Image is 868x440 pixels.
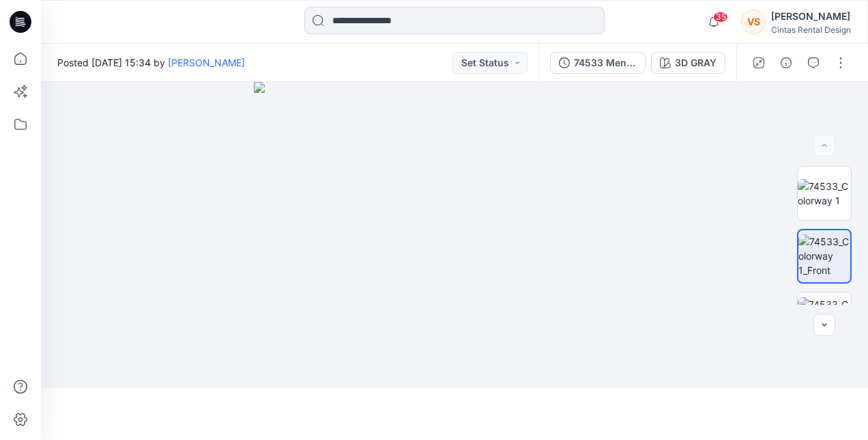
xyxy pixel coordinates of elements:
[574,55,637,70] div: 74533 Men's Carhartt Rugged Flex Pant
[798,234,850,277] img: 74533_Colorway 1_Front
[651,52,725,74] button: 3D GRAY
[57,55,245,70] span: Posted [DATE] 15:34 by
[168,57,245,68] a: [PERSON_NAME]
[675,55,717,70] div: 3D GRAY
[771,8,851,25] div: [PERSON_NAME]
[798,297,851,340] img: 74533_Colorway 1_Left
[775,52,797,74] button: Details
[713,12,728,23] span: 35
[771,25,851,35] div: Cintas Rental Design
[741,10,766,34] div: VS
[550,52,646,74] button: 74533 Men's Carhartt Rugged Flex Pant
[798,179,851,208] img: 74533_Colorway 1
